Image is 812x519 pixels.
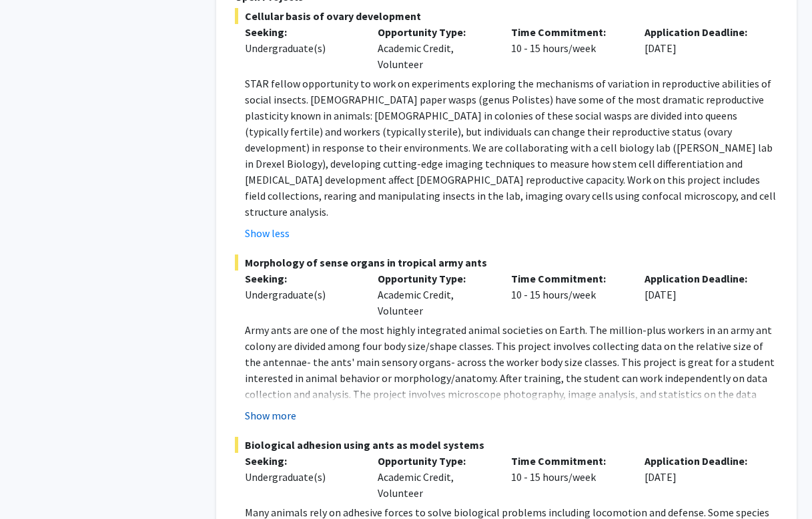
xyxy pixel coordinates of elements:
button: Show more [245,407,296,423]
p: Application Deadline: [645,453,758,469]
p: Application Deadline: [645,24,758,40]
span: Biological adhesion using ants as model systems [235,437,778,453]
div: 10 - 15 hours/week [501,271,635,319]
p: Opportunity Type: [378,453,491,469]
div: [DATE] [635,453,768,501]
p: Application Deadline: [645,271,758,287]
p: Time Commitment: [511,271,625,287]
p: STAR fellow opportunity to work on experiments exploring the mechanisms of variation in reproduct... [245,75,778,220]
div: Undergraduate(s) [245,469,358,485]
iframe: Chat [10,459,57,509]
div: [DATE] [635,24,768,72]
p: Seeking: [245,453,358,469]
div: 10 - 15 hours/week [501,24,635,72]
div: Undergraduate(s) [245,287,358,303]
div: 10 - 15 hours/week [501,453,635,501]
span: Morphology of sense organs in tropical army ants [235,254,778,271]
div: [DATE] [635,271,768,319]
p: Army ants are one of the most highly integrated animal societies on Earth. The million-plus worke... [245,322,778,418]
span: Cellular basis of ovary development [235,8,778,24]
div: Undergraduate(s) [245,40,358,56]
p: Time Commitment: [511,24,625,40]
p: Time Commitment: [511,453,625,469]
button: Show less [245,225,290,241]
p: Opportunity Type: [378,24,491,40]
p: Opportunity Type: [378,271,491,287]
p: Seeking: [245,24,358,40]
p: Seeking: [245,271,358,287]
div: Academic Credit, Volunteer [368,24,501,72]
div: Academic Credit, Volunteer [368,453,501,501]
div: Academic Credit, Volunteer [368,271,501,319]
